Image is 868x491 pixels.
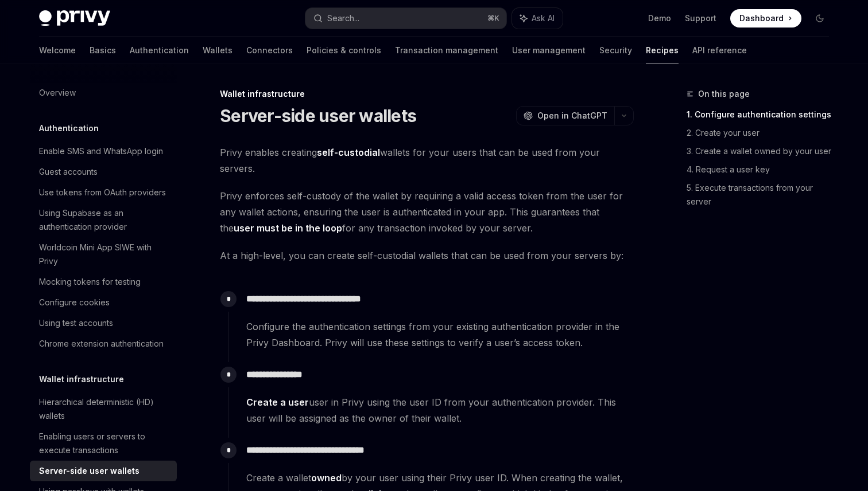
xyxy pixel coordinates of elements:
a: Dashboard [730,9,801,28]
a: Server-side user wallets [30,461,177,481]
a: 3. Create a wallet owned by your user [687,142,838,160]
a: Configure cookies [30,292,177,313]
a: Mocking tokens for testing [30,272,177,292]
strong: user must be in the loop [234,222,342,234]
span: Dashboard [739,13,784,24]
a: Wallets [203,37,232,64]
a: Worldcoin Mini App SIWE with Privy [30,237,177,272]
a: Overview [30,83,177,103]
a: Policies & controls [307,37,381,64]
a: Welcome [39,37,76,64]
div: Hierarchical deterministic (HD) wallets [39,395,170,423]
div: Mocking tokens for testing [39,275,141,289]
button: Toggle dark mode [811,9,829,28]
a: 2. Create your user [687,124,838,142]
a: Guest accounts [30,162,177,182]
h5: Wallet infrastructure [39,372,124,386]
a: User management [512,37,586,64]
img: dark logo [39,10,110,26]
a: Recipes [646,37,679,64]
strong: self-custodial [317,147,380,158]
span: Ask AI [532,13,555,24]
a: Basics [90,37,116,64]
a: Security [599,37,632,64]
a: Transaction management [395,37,498,64]
button: Ask AI [512,8,563,29]
a: Support [685,13,716,24]
div: Search... [327,11,359,25]
a: 1. Configure authentication settings [687,105,838,124]
h1: Server-side user wallets [220,105,416,126]
a: owned [311,472,342,484]
a: Connectors [246,37,293,64]
a: Chrome extension authentication [30,333,177,354]
span: user in Privy using the user ID from your authentication provider. This user will be assigned as ... [246,394,633,426]
div: Server-side user wallets [39,464,139,478]
a: Demo [648,13,671,24]
h5: Authentication [39,121,99,135]
a: Enable SMS and WhatsApp login [30,141,177,162]
div: Overview [39,86,76,100]
div: Worldcoin Mini App SIWE with Privy [39,241,170,268]
a: Authentication [130,37,189,64]
a: Create a user [246,396,309,408]
a: Using test accounts [30,313,177,333]
span: ⌘ K [487,14,499,23]
div: Using Supabase as an authentication provider [39,206,170,234]
a: Enabling users or servers to execute transactions [30,426,177,461]
button: Search...⌘K [305,8,506,29]
span: Privy enables creating wallets for your users that can be used from your servers. [220,144,634,176]
a: 4. Request a user key [687,160,838,179]
a: API reference [692,37,747,64]
div: Wallet infrastructure [220,88,634,100]
span: On this page [698,87,750,101]
div: Chrome extension authentication [39,337,164,351]
div: Enabling users or servers to execute transactions [39,430,170,457]
a: Using Supabase as an authentication provider [30,203,177,237]
button: Open in ChatGPT [516,106,614,125]
div: Using test accounts [39,316,113,330]
span: Open in ChatGPT [537,110,607,121]
a: 5. Execute transactions from your server [687,179,838,211]
span: Configure the authentication settings from your existing authentication provider in the Privy Das... [246,319,633,351]
span: Privy enforces self-custody of the wallet by requiring a valid access token from the user for any... [220,188,634,236]
div: Guest accounts [39,165,98,179]
a: Use tokens from OAuth providers [30,182,177,203]
a: Hierarchical deterministic (HD) wallets [30,392,177,426]
span: At a high-level, you can create self-custodial wallets that can be used from your servers by: [220,248,634,264]
div: Configure cookies [39,296,110,309]
div: Use tokens from OAuth providers [39,186,166,199]
div: Enable SMS and WhatsApp login [39,144,163,158]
